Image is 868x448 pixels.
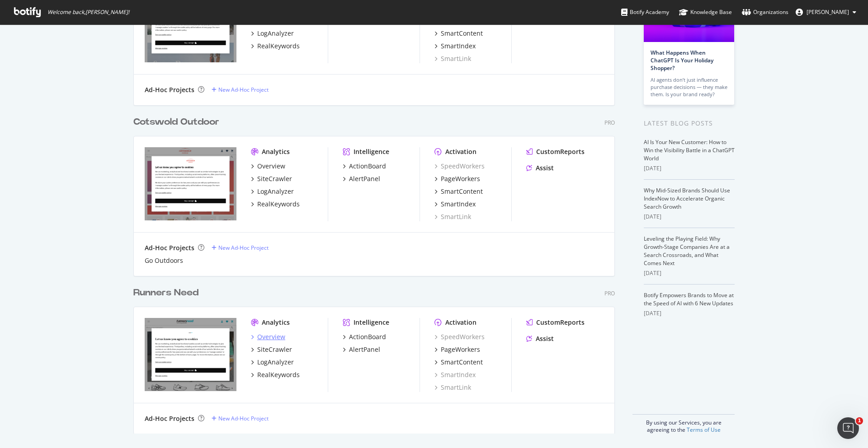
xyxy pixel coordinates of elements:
a: SmartLink [434,212,471,221]
a: New Ad-Hoc Project [212,415,269,422]
div: Botify Academy [621,8,669,17]
a: RealKeywords [251,42,300,51]
div: RealKeywords [257,200,300,209]
div: Intelligence [354,147,389,156]
div: Pro [604,119,615,126]
a: ActionBoard [343,332,386,341]
div: By using our Services, you are agreeing to the [632,414,735,434]
a: ActionBoard [343,162,386,171]
div: [DATE] [644,213,735,221]
div: SiteCrawler [257,345,292,354]
a: Cotswold Outdoor [133,116,223,129]
div: [DATE] [644,309,735,317]
div: Runners Need [133,286,198,299]
a: Go Outdoors [145,256,183,265]
div: New Ad-Hoc Project [218,86,269,93]
div: AlertPanel [349,345,380,354]
div: AlertPanel [349,174,380,183]
div: Assist [536,334,554,343]
div: New Ad-Hoc Project [218,415,269,422]
a: Assist [526,163,554,173]
div: Analytics [262,318,290,327]
div: Activation [445,147,476,156]
a: AI Is Your New Customer: How to Win the Visibility Battle in a ChatGPT World [644,138,735,162]
div: ActionBoard [349,332,386,341]
a: New Ad-Hoc Project [212,86,269,93]
a: Overview [251,162,285,171]
a: LogAnalyzer [251,358,294,367]
a: PageWorkers [434,345,480,354]
div: CustomReports [536,318,585,327]
a: LogAnalyzer [251,187,294,196]
div: Ad-Hoc Projects [145,85,194,94]
a: SmartIndex [434,370,476,379]
a: CustomReports [526,147,585,156]
a: SmartContent [434,358,483,367]
div: LogAnalyzer [257,358,294,367]
img: https://www.cotswoldoutdoor.com [145,147,236,220]
div: RealKeywords [257,42,300,51]
div: Assist [536,163,554,173]
div: Knowledge Base [679,8,732,17]
div: Analytics [262,147,290,156]
a: New Ad-Hoc Project [212,244,269,252]
a: Botify Empowers Brands to Move at the Speed of AI with 6 New Updates [644,291,734,307]
a: SiteCrawler [251,174,292,183]
div: SmartContent [441,187,483,196]
a: SmartLink [434,54,471,63]
iframe: Intercom live chat [837,417,859,439]
div: CustomReports [536,147,585,156]
a: Why Mid-Sized Brands Should Use IndexNow to Accelerate Organic Search Growth [644,187,730,210]
div: LogAnalyzer [257,29,294,38]
a: AlertPanel [343,174,380,183]
div: SmartContent [441,29,483,38]
div: Ad-Hoc Projects [145,414,194,423]
a: SmartIndex [434,200,476,209]
span: Ellie Combes [807,8,849,16]
a: Leveling the Playing Field: Why Growth-Stage Companies Are at a Search Crossroads, and What Comes... [644,235,730,267]
div: LogAnalyzer [257,187,294,196]
span: 1 [856,417,863,425]
div: New Ad-Hoc Project [218,244,269,252]
div: ActionBoard [349,162,386,171]
a: SpeedWorkers [434,332,485,341]
div: SmartContent [441,358,483,367]
a: PageWorkers [434,174,480,183]
div: Latest Blog Posts [644,118,735,128]
div: Activation [445,318,476,327]
a: SmartContent [434,29,483,38]
a: SpeedWorkers [434,162,485,171]
a: RealKeywords [251,370,300,379]
a: Assist [526,334,554,343]
div: Organizations [742,8,788,17]
a: Terms of Use [687,426,721,434]
div: RealKeywords [257,370,300,379]
div: SmartIndex [441,42,476,51]
div: [DATE] [644,164,735,173]
div: PageWorkers [441,345,480,354]
a: SiteCrawler [251,345,292,354]
a: LogAnalyzer [251,29,294,38]
div: Overview [257,162,285,171]
div: Overview [257,332,285,341]
span: Welcome back, [PERSON_NAME] ! [47,9,129,16]
a: SmartLink [434,383,471,392]
div: SiteCrawler [257,174,292,183]
a: Runners Need [133,286,202,299]
img: https://www.runnersneed.com/ [145,318,236,391]
div: SmartIndex [441,200,476,209]
div: Cotswold Outdoor [133,116,219,129]
a: Overview [251,332,285,341]
a: AlertPanel [343,345,380,354]
a: What Happens When ChatGPT Is Your Holiday Shopper? [651,49,713,72]
div: PageWorkers [441,174,480,183]
a: RealKeywords [251,200,300,209]
a: CustomReports [526,318,585,327]
button: [PERSON_NAME] [788,5,863,19]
